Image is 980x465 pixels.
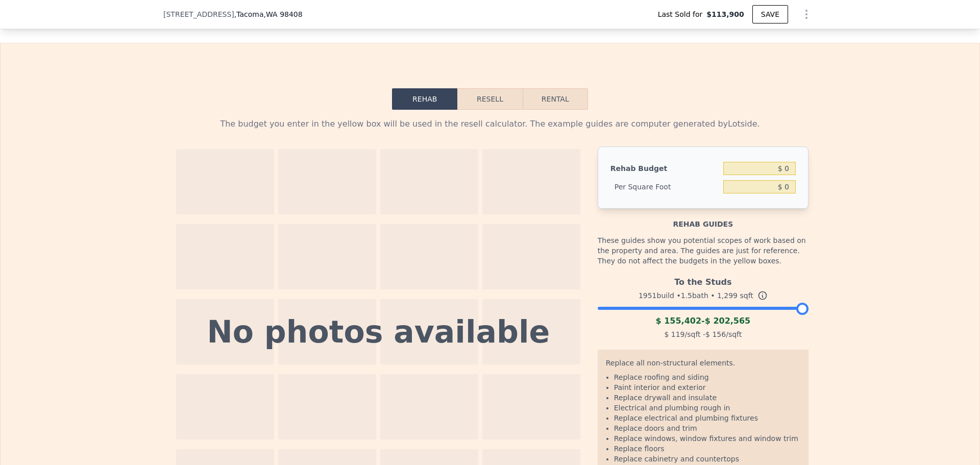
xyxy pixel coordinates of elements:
[614,454,800,464] li: Replace cabinetry and countertops
[614,444,800,454] li: Replace floors
[392,88,457,110] button: Rehab
[606,358,800,372] div: Replace all non-structural elements.
[234,9,303,19] span: , Tacoma
[598,272,808,288] div: To the Studs
[610,159,719,178] div: Rehab Budget
[163,9,234,19] span: [STREET_ADDRESS]
[598,209,808,229] div: Rehab guides
[598,315,808,327] div: -
[664,330,684,338] span: $ 119
[752,5,788,23] button: SAVE
[610,178,719,196] div: Per Square Foot
[705,316,751,326] span: $ 202,565
[598,229,808,272] div: These guides show you potential scopes of work based on the property and area. The guides are jus...
[598,327,808,341] div: /sqft - /sqft
[796,4,817,25] button: Show Options
[457,88,522,110] button: Resell
[614,423,800,433] li: Replace doors and trim
[658,9,707,19] span: Last Sold for
[706,9,744,19] span: $113,900
[598,288,808,303] div: 1951 build • 1.5 bath • sqft
[614,433,800,444] li: Replace windows, window fixtures and window trim
[171,118,808,130] div: The budget you enter in the yellow box will be used in the resell calculator. The example guides ...
[614,372,800,382] li: Replace roofing and siding
[717,291,738,300] span: 1,299
[705,330,726,338] span: $ 156
[264,10,303,18] span: , WA 98408
[655,316,701,326] span: $ 155,402
[614,403,800,413] li: Electrical and plumbing rough in
[614,382,800,393] li: Paint interior and exterior
[614,393,800,403] li: Replace drywall and insulate
[207,316,550,347] div: No photos available
[523,88,588,110] button: Rental
[614,413,800,423] li: Replace electrical and plumbing fixtures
